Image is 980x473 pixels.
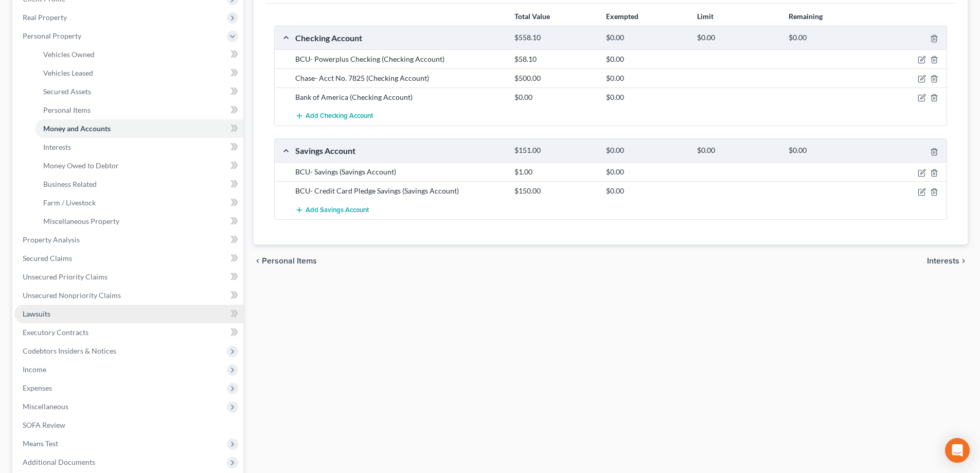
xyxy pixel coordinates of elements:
[35,64,243,82] a: Vehicles Leased
[43,161,119,170] span: Money Owed to Debtor
[35,175,243,194] a: Business Related
[290,32,509,43] div: Checking Account
[509,33,600,43] div: $558.10
[783,146,875,155] div: $0.00
[509,92,600,102] div: $0.00
[509,186,600,196] div: $150.00
[23,309,50,318] span: Lawsuits
[254,257,262,265] i: chevron_left
[35,194,243,212] a: Farm / Livestock
[43,50,95,59] span: Vehicles Owned
[23,383,52,392] span: Expenses
[509,54,600,64] div: $58.10
[23,328,88,337] span: Executory Contracts
[14,249,243,268] a: Secured Claims
[23,272,108,281] span: Unsecured Priority Claims
[43,217,119,225] span: Miscellaneous Property
[23,254,72,262] span: Secured Claims
[35,45,243,64] a: Vehicles Owned
[306,112,373,120] span: Add Checking Account
[290,73,509,83] div: Chase- Acct No. 7825 (Checking Account)
[43,87,91,96] span: Secured Assets
[23,31,81,40] span: Personal Property
[43,68,93,77] span: Vehicles Leased
[783,33,875,43] div: $0.00
[290,145,509,156] div: Savings Account
[601,146,692,155] div: $0.00
[35,156,243,175] a: Money Owed to Debtor
[290,54,509,64] div: BCU- Powerplus Checking (Checking Account)
[14,286,243,305] a: Unsecured Nonpriority Claims
[23,346,116,355] span: Codebtors Insiders & Notices
[927,257,968,265] button: Interests chevron_right
[295,107,373,126] button: Add Checking Account
[35,82,243,101] a: Secured Assets
[601,33,692,43] div: $0.00
[692,146,783,155] div: $0.00
[14,231,243,249] a: Property Analysis
[35,101,243,119] a: Personal Items
[697,12,714,21] strong: Limit
[606,12,638,21] strong: Exempted
[14,416,243,434] a: SOFA Review
[290,167,509,177] div: BCU- Savings (Savings Account)
[601,92,692,102] div: $0.00
[601,167,692,177] div: $0.00
[43,124,111,133] span: Money and Accounts
[789,12,823,21] strong: Remaining
[290,92,509,102] div: Bank of America (Checking Account)
[14,305,243,323] a: Lawsuits
[23,235,80,244] span: Property Analysis
[601,186,692,196] div: $0.00
[23,458,95,466] span: Additional Documents
[35,119,243,138] a: Money and Accounts
[35,212,243,231] a: Miscellaneous Property
[509,73,600,83] div: $500.00
[945,438,970,463] div: Open Intercom Messenger
[514,12,550,21] strong: Total Value
[262,257,317,265] span: Personal Items
[23,13,67,22] span: Real Property
[959,257,968,265] i: chevron_right
[295,200,369,219] button: Add Savings Account
[23,439,58,448] span: Means Test
[306,206,369,214] span: Add Savings Account
[601,54,692,64] div: $0.00
[43,143,71,151] span: Interests
[509,167,600,177] div: $1.00
[35,138,243,156] a: Interests
[692,33,783,43] div: $0.00
[23,365,46,374] span: Income
[14,268,243,286] a: Unsecured Priority Claims
[927,257,959,265] span: Interests
[290,186,509,196] div: BCU- Credit Card Pledge Savings (Savings Account)
[509,146,600,155] div: $151.00
[43,198,96,207] span: Farm / Livestock
[601,73,692,83] div: $0.00
[23,291,121,300] span: Unsecured Nonpriority Claims
[23,402,68,411] span: Miscellaneous
[43,180,97,188] span: Business Related
[23,421,65,429] span: SOFA Review
[43,106,91,114] span: Personal Items
[14,323,243,342] a: Executory Contracts
[254,257,317,265] button: chevron_left Personal Items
